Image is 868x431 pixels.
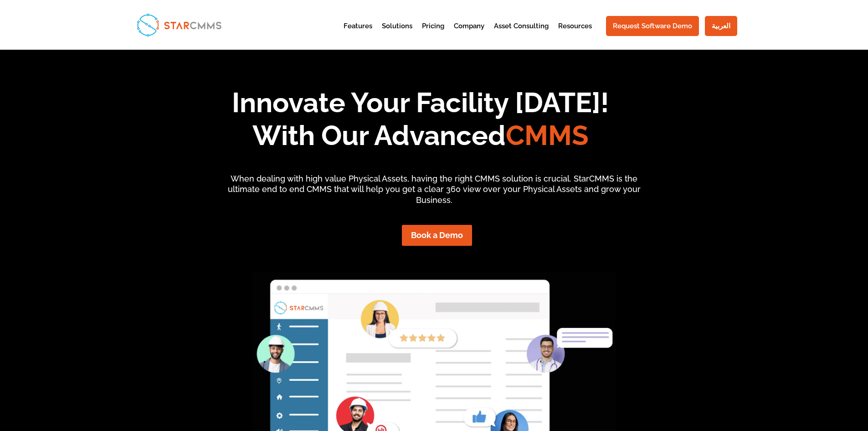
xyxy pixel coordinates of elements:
a: Book a Demo [402,225,472,245]
a: Solutions [382,23,412,45]
h1: Innovate Your Facility [DATE]! With Our Advanced [104,86,737,156]
img: StarCMMS [133,10,226,40]
a: Asset Consulting [494,23,549,45]
span: CMMS [506,119,589,151]
a: Company [454,23,484,45]
a: Features [344,23,372,45]
a: Request Software Demo [606,16,699,36]
p: When dealing with high value Physical Assets, having the right CMMS solution is crucial. StarCMMS... [219,173,649,206]
a: Resources [558,23,592,45]
a: Pricing [422,23,444,45]
a: العربية [705,16,737,36]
